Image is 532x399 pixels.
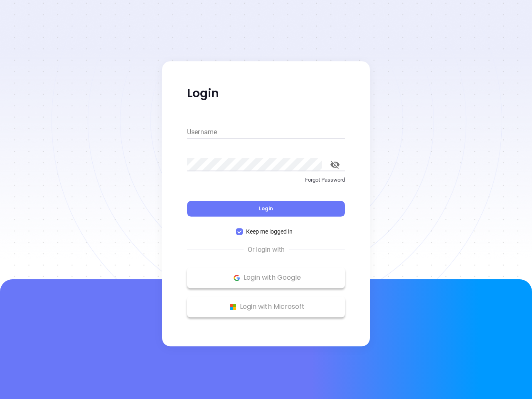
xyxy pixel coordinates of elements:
button: Microsoft Logo Login with Microsoft [187,296,345,317]
p: Login with Google [191,271,341,284]
img: Microsoft Logo [228,302,238,312]
button: Login [187,201,345,217]
a: Forgot Password [187,176,345,191]
p: Login with Microsoft [191,300,341,313]
p: Login [187,86,345,101]
span: Keep me logged in [243,227,296,236]
button: Google Logo Login with Google [187,267,345,288]
p: Forgot Password [187,176,345,184]
span: Login [259,205,273,212]
img: Google Logo [232,273,242,283]
span: Or login with [244,245,289,255]
button: toggle password visibility [325,155,345,175]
